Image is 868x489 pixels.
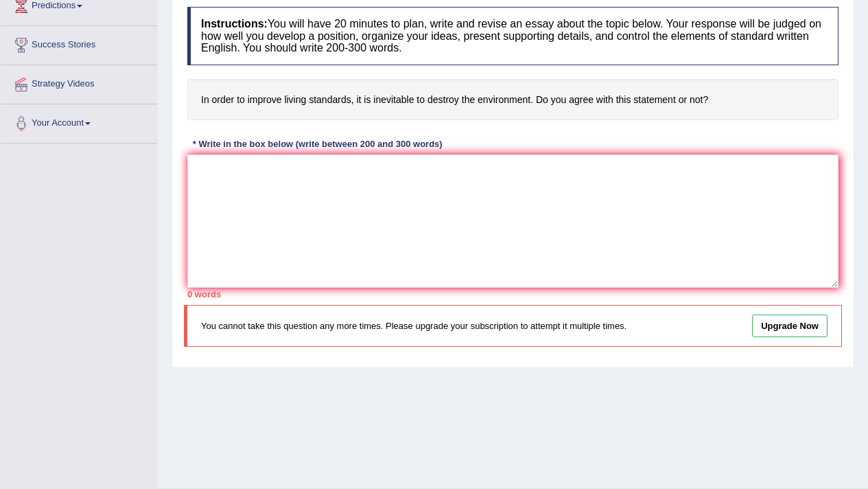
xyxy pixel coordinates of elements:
div: * Write in the box below (write between 200 and 300 words) [187,137,447,150]
h4: In order to improve living standards, it is inevitable to destroy the environment. Do you agree w... [187,79,838,121]
p: You cannot take this question any more times. Please upgrade your subscription to attempt it mult... [201,319,671,332]
a: Your Account [1,104,157,139]
h4: You will have 20 minutes to plan, write and revise an essay about the topic below. Your response ... [187,7,838,65]
a: Upgrade Now [752,315,828,337]
a: Success Stories [1,26,157,60]
a: Strategy Videos [1,65,157,100]
div: 0 words [187,288,838,301]
b: Instructions: [201,18,268,30]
